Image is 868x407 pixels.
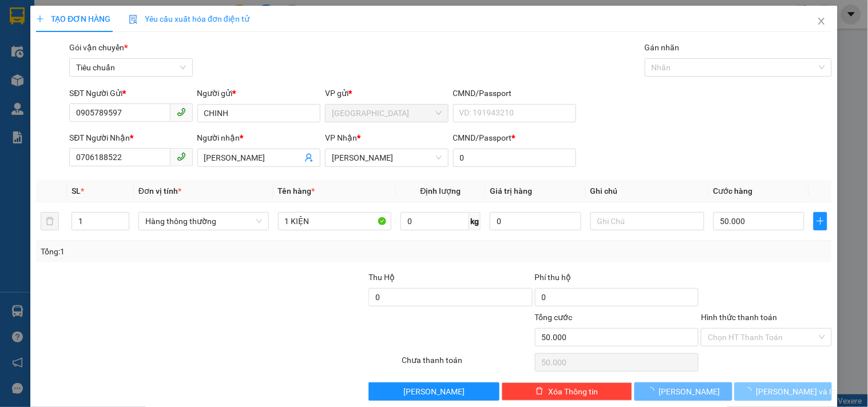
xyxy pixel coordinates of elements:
[659,385,720,398] span: [PERSON_NAME]
[41,212,59,230] button: delete
[177,152,186,161] span: phone
[304,153,314,162] span: user-add
[469,212,481,230] span: kg
[814,217,827,226] span: plus
[490,186,532,195] span: Giá trị hàng
[744,387,756,395] span: loading
[645,43,680,52] label: Gán nhãn
[647,387,659,395] span: loading
[368,273,395,282] span: Thu Hộ
[36,15,44,23] span: plus
[586,180,709,202] th: Ghi chú
[490,212,581,230] input: 0
[278,212,392,230] input: VD: Bàn, Ghế
[332,105,441,122] span: Đà Nẵng
[138,186,181,195] span: Đơn vị tính
[134,10,225,35] div: [PERSON_NAME]
[10,10,27,22] span: Gửi:
[10,10,126,35] div: [GEOGRAPHIC_DATA]
[134,65,225,79] div: 0
[635,382,732,401] button: [PERSON_NAME]
[129,15,138,24] img: icon
[36,14,110,23] span: TẠO ĐƠN HÀNG
[401,354,533,374] div: Chưa thanh toán
[453,87,576,99] div: CMND/Passport
[814,212,827,230] button: plus
[502,382,632,401] button: deleteXóa Thông tin
[325,133,357,142] span: VP Nhận
[756,385,837,398] span: [PERSON_NAME] và In
[278,186,315,195] span: Tên hàng
[72,186,81,195] span: SL
[403,385,465,398] span: [PERSON_NAME]
[332,149,441,166] span: Tuy Hòa
[145,213,262,230] span: Hàng thông thường
[134,49,225,65] div: 0327076254
[177,107,186,117] span: phone
[197,131,320,144] div: Người nhận
[806,6,838,38] button: Close
[735,382,832,401] button: [PERSON_NAME] và In
[69,43,128,52] span: Gói vận chuyển
[590,212,704,230] input: Ghi Chú
[69,131,192,144] div: SĐT Người Nhận
[714,186,753,195] span: Cước hàng
[453,131,576,144] div: CMND/Passport
[421,186,461,195] span: Định lượng
[536,387,544,396] span: delete
[134,35,225,49] div: NHẠN
[325,87,448,99] div: VP gửi
[134,10,161,22] span: Nhận:
[69,87,192,99] div: SĐT Người Gửi
[10,49,126,65] div: 0905173143
[76,59,185,76] span: Tiêu chuẩn
[535,313,573,322] span: Tổng cước
[368,382,499,401] button: [PERSON_NAME]
[41,245,336,258] div: Tổng: 1
[548,385,598,398] span: Xóa Thông tin
[701,313,777,322] label: Hình thức thanh toán
[10,35,126,49] div: TOÀN
[129,14,249,23] span: Yêu cầu xuất hóa đơn điện tử
[535,271,699,288] div: Phí thu hộ
[197,87,320,99] div: Người gửi
[817,17,826,26] span: close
